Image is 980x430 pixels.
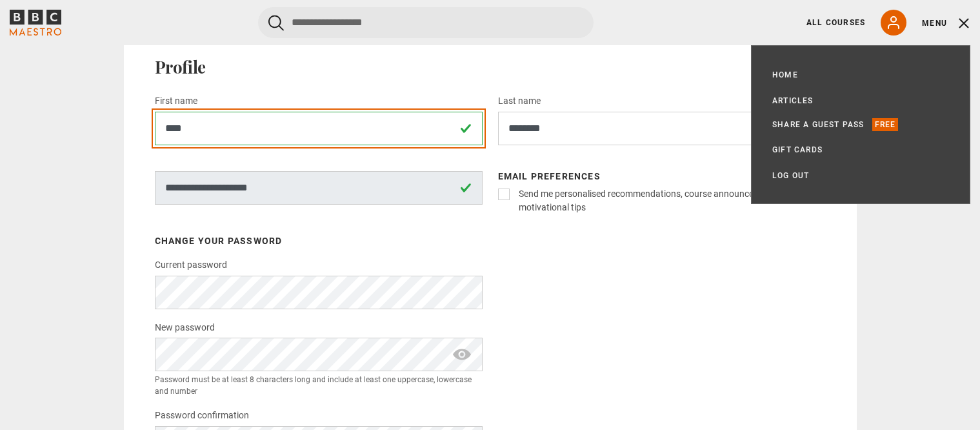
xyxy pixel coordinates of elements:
p: Free [872,118,899,131]
label: Last name [498,94,541,109]
h3: Email preferences [498,171,826,182]
svg: BBC Maestro [10,10,61,36]
button: Toggle navigation [922,17,970,30]
button: Submit the search query [268,15,284,31]
small: Password must be at least 8 characters long and include at least one uppercase, lowercase and number [155,374,483,397]
label: Password confirmation [155,408,249,424]
a: Share a guest pass [772,118,865,131]
label: First name [155,94,197,109]
a: Gift Cards [772,143,823,156]
a: Log out [772,169,809,182]
label: New password [155,320,215,336]
input: Search [258,7,594,38]
label: Send me personalised recommendations, course announcements and motivational tips [514,187,826,214]
span: show password [452,338,472,371]
a: Articles [772,94,814,107]
label: Current password [155,258,227,273]
a: All Courses [806,17,865,28]
h2: Profile [155,57,826,77]
a: Home [772,68,798,81]
h3: Change your password [155,236,483,247]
